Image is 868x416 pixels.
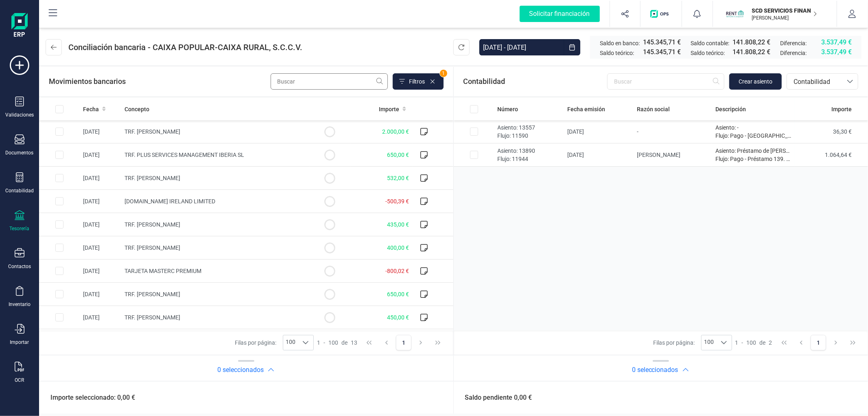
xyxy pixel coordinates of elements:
[8,263,31,270] div: Contactos
[413,335,429,350] button: Next Page
[653,335,732,350] div: Filas por página:
[831,105,852,113] span: Importe
[80,120,121,143] td: [DATE]
[715,147,792,155] p: Asiento: Préstamo de [PERSON_NAME].
[55,151,63,159] div: Row Selected 7133d714-32ef-494d-92a4-8b38c6cb7948
[735,339,739,347] span: 1
[80,306,121,329] td: [DATE]
[732,37,770,47] span: 141.808,22 €
[80,213,121,236] td: [DATE]
[510,1,610,27] button: Solicitar financiación
[80,329,121,352] td: [DATE]
[780,49,807,57] span: Diferencia:
[464,76,505,87] span: Contabilidad
[440,70,447,77] span: 1
[845,335,861,350] button: Last Page
[55,267,63,275] div: Row Selected 732ed518-b358-4a26-8b0b-cd82fc232706
[387,314,409,321] span: 450,00 €
[387,244,409,251] span: 400,00 €
[387,175,409,181] span: 532,00 €
[498,155,561,163] p: Flujo: 11944
[752,7,817,15] p: SCD SERVICIOS FINANCIEROS SL
[645,1,677,27] button: Logo de OPS
[564,39,580,55] button: Choose Date
[790,77,839,87] span: Contabilidad
[83,105,99,113] span: Fecha
[780,39,807,47] span: Diferencia:
[769,339,772,347] span: 2
[55,244,63,252] div: Row Selected f5023138-633e-4146-97d6-a8cee47181a0
[643,37,681,47] span: 145.345,71 €
[386,198,409,205] span: -500,39 €
[747,339,756,347] span: 100
[328,339,338,347] span: 100
[776,335,792,350] button: First Page
[55,128,63,136] div: Row Selected c5d9aa55-cf50-4c5b-9121-5120d2c4836c
[271,73,388,90] input: Buscar
[80,260,121,283] td: [DATE]
[55,220,63,229] div: Row Selected 4f0f2583-25c5-4376-b751-a8472fccb66f
[520,6,600,22] div: Solicitar financiación
[383,128,409,135] span: 2.000,00 €
[9,301,31,308] div: Inventario
[715,155,792,163] p: Flujo: Pago - Préstamo 139. Amortización 09/2025.
[715,132,792,140] p: Flujo: Pago - [GEOGRAPHIC_DATA] 13557.
[125,152,244,158] span: TRF. PLUS SERVICES MANAGEMENT IBERIA SL
[55,290,63,298] div: Row Selected 69eb0eee-b661-4d77-984d-e36ca34800ff
[80,167,121,190] td: [DATE]
[10,339,29,346] div: Importar
[80,143,121,167] td: [DATE]
[379,105,399,113] span: Importe
[567,105,605,113] span: Fecha emisión
[632,365,678,375] h2: 0 seleccionados
[125,221,180,228] span: TRF. [PERSON_NAME]
[811,335,826,350] button: Page 1
[409,77,425,86] span: Filtros
[726,5,744,23] img: SC
[396,335,411,350] button: Page 1
[10,225,30,232] div: Tesorería
[15,377,24,383] div: OCR
[455,393,532,403] span: Saldo pendiente 0,00 €
[650,10,672,18] img: Logo de OPS
[715,105,746,113] span: Descripción
[470,151,478,159] div: Row Selected 9cd6e99f-157d-4a32-a213-87929fedfb59
[498,123,561,132] p: Asiento: 13557
[729,73,782,90] button: Crear asiento
[739,77,772,86] span: Crear asiento
[5,112,34,118] div: Validaciones
[723,1,827,27] button: SCSCD SERVICIOS FINANCIEROS SL[PERSON_NAME]
[607,73,724,90] input: Buscar
[634,120,712,143] td: -
[125,244,180,251] span: TRF. [PERSON_NAME]
[55,197,63,205] div: Row Selected 608f4808-dcf9-4a49-8624-963eaa402b9a
[564,120,634,143] td: [DATE]
[794,335,809,350] button: Previous Page
[795,143,868,167] td: 1.064,64 €
[125,198,215,205] span: [DOMAIN_NAME] IRELAND LIMITED
[821,47,852,57] span: 3.537,49 €
[125,291,180,297] span: TRF. [PERSON_NAME]
[498,105,518,113] span: Número
[821,37,852,47] span: 3.537,49 €
[317,339,357,347] div: -
[49,76,126,87] span: Movimientos bancarios
[795,120,868,143] td: 36,30 €
[125,268,201,274] span: TARJETA MASTERC PREMIUM
[691,49,725,57] span: Saldo teórico:
[217,365,264,375] h2: 0 seleccionados
[470,105,478,113] div: All items unselected
[386,268,409,274] span: -800,02 €
[125,314,180,321] span: TRF. [PERSON_NAME]
[637,105,670,113] span: Razón social
[387,221,409,228] span: 435,00 €
[760,339,766,347] span: de
[498,132,561,140] p: Flujo: 11590
[6,150,34,156] div: Documentos
[11,13,28,39] img: Logo Finanedi
[55,105,63,113] div: All items unselected
[55,174,63,182] div: Row Selected d887e6ef-174d-4f1d-b48d-94f5a2a60f9f
[387,291,409,297] span: 650,00 €
[379,335,394,350] button: Previous Page
[600,39,640,47] span: Saldo en banco:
